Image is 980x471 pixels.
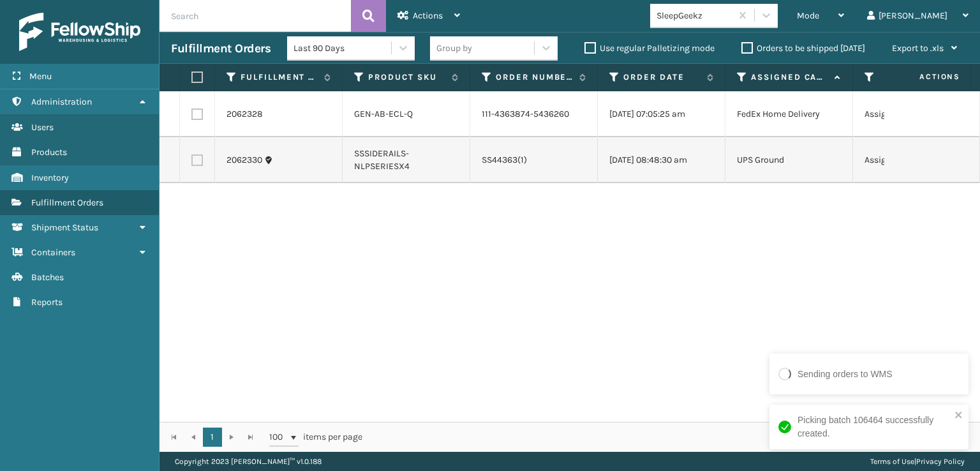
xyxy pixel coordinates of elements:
span: Administration [31,96,92,107]
div: Last 90 Days [293,41,392,55]
div: Picking batch 106464 successfully created. [798,414,951,440]
td: SS44363(1) [470,137,598,183]
span: Containers [31,247,75,258]
span: Menu [29,71,52,82]
td: 111-4363874-5436260 [470,91,598,137]
label: Assigned Carrier Service [751,71,828,83]
span: Batches [31,272,64,283]
span: Shipment Status [31,222,98,233]
span: 100 [269,431,288,444]
div: Sending orders to WMS [798,368,893,381]
td: UPS Ground [725,137,853,183]
label: Fulfillment Order Id [241,71,318,83]
label: Order Number [496,71,573,83]
div: Group by [436,41,472,55]
a: 2062330 [226,154,262,167]
span: items per page [269,428,362,447]
a: 1 [203,428,222,447]
span: Mode [797,10,819,21]
label: Order Date [623,71,701,83]
td: [DATE] 07:05:25 am [598,91,725,137]
div: SleepGeekz [657,9,732,22]
img: logo [19,13,140,51]
span: Products [31,147,67,158]
label: Product SKU [368,71,445,83]
span: Users [31,122,54,133]
a: SSSIDERAILS-NLPSERIESX4 [354,148,410,172]
td: FedEx Home Delivery [725,91,853,137]
a: GEN-AB-ECL-Q [354,108,413,119]
span: Actions [413,10,443,21]
span: Fulfillment Orders [31,197,103,208]
span: Reports [31,297,63,308]
label: Orders to be shipped [DATE] [741,43,865,54]
p: Copyright 2023 [PERSON_NAME]™ v 1.0.188 [175,452,322,471]
h3: Fulfillment Orders [171,41,271,56]
button: close [954,410,963,422]
a: 2062328 [226,108,263,121]
span: Actions [879,66,968,87]
span: Inventory [31,172,69,183]
td: [DATE] 08:48:30 am [598,137,725,183]
label: Use regular Palletizing mode [584,43,715,54]
span: Export to .xls [892,43,944,54]
div: 1 - 2 of 2 items [380,431,966,444]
